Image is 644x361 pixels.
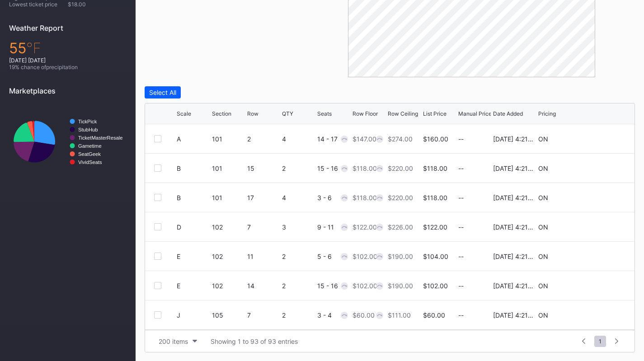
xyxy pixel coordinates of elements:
div: ON [538,135,548,143]
div: Row [247,110,259,117]
svg: Chart title [9,102,127,181]
div: $60.00 [423,311,445,319]
div: 3 [282,223,315,231]
div: Manual Price [458,110,492,117]
button: 200 items [154,335,202,347]
div: $220.00 [388,164,413,172]
div: 9 - 11 [317,223,350,231]
div: $118.00 [353,194,377,202]
div: QTY [282,110,293,117]
div: $160.00 [423,135,448,143]
div: 19 % chance of precipitation [9,64,127,70]
div: 7 [247,311,280,319]
text: TickPick [78,119,97,124]
div: [DATE] 4:21PM [493,311,536,319]
div: $104.00 [423,253,448,260]
div: -- [458,164,491,172]
div: 7 [247,223,280,231]
div: $118.00 [353,164,377,172]
div: 3 - 6 [317,194,350,202]
div: [DATE] 4:21PM [493,135,536,143]
div: Date Added [493,110,523,117]
div: 101 [212,194,245,202]
div: Weather Report [9,23,127,33]
div: Lowest ticket price [9,1,68,8]
div: [DATE] 4:21PM [493,164,536,172]
div: J [177,311,180,319]
div: [DATE] 4:21PM [493,223,536,231]
div: $274.00 [388,135,413,143]
div: 2 [282,282,315,290]
div: Row Ceiling [388,110,418,117]
div: 2 [282,253,315,260]
div: $122.00 [423,223,447,231]
div: [DATE] 4:21PM [493,253,536,260]
div: Showing 1 to 93 of 93 entries [211,338,298,345]
button: Select All [145,86,181,98]
div: 4 [282,194,315,202]
div: ON [538,311,548,319]
div: -- [458,194,491,202]
div: A [177,135,181,143]
text: VividSeats [78,159,102,165]
div: $220.00 [388,194,413,202]
div: Marketplaces [9,86,127,95]
div: B [177,194,181,202]
text: TicketMasterResale [78,135,122,141]
div: $111.00 [388,311,411,319]
div: ON [538,282,548,290]
div: -- [458,223,491,231]
div: 14 - 17 [317,135,350,143]
div: [DATE] 4:21PM [493,194,536,202]
text: Gametime [78,143,102,149]
text: SeatGeek [78,151,101,157]
div: $147.00 [353,135,376,143]
div: Pricing [538,110,556,117]
div: $118.00 [423,164,447,172]
div: 55 [9,39,127,57]
div: Row Floor [353,110,378,117]
div: Scale [177,110,191,117]
div: -- [458,253,491,260]
div: 5 - 6 [317,253,350,260]
div: -- [458,135,491,143]
div: 15 [247,164,280,172]
div: ON [538,164,548,172]
span: 1 [594,336,606,347]
div: 17 [247,194,280,202]
div: 15 - 16 [317,282,350,290]
div: 101 [212,135,245,143]
div: 102 [212,223,245,231]
div: $226.00 [388,223,413,231]
div: ON [538,194,548,202]
div: Section [212,110,231,117]
div: $60.00 [353,311,375,319]
div: $102.00 [423,282,448,290]
div: $190.00 [388,253,413,260]
div: 105 [212,311,245,319]
div: 4 [282,135,315,143]
div: $118.00 [423,194,447,202]
div: 200 items [159,338,188,345]
div: [DATE] 4:21PM [493,282,536,290]
div: E [177,253,180,260]
div: [DATE] [DATE] [9,57,127,64]
div: -- [458,311,491,319]
div: $122.00 [353,223,377,231]
div: 101 [212,164,245,172]
span: ℉ [26,39,41,57]
div: $18.00 [68,1,127,8]
div: ON [538,253,548,260]
div: B [177,164,181,172]
div: $102.00 [353,282,377,290]
div: 14 [247,282,280,290]
div: 3 - 4 [317,311,350,319]
div: 102 [212,253,245,260]
div: 15 - 16 [317,164,350,172]
div: ON [538,223,548,231]
div: 2 [282,164,315,172]
div: 2 [282,311,315,319]
div: List Price [423,110,447,117]
div: -- [458,282,491,290]
div: 102 [212,282,245,290]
